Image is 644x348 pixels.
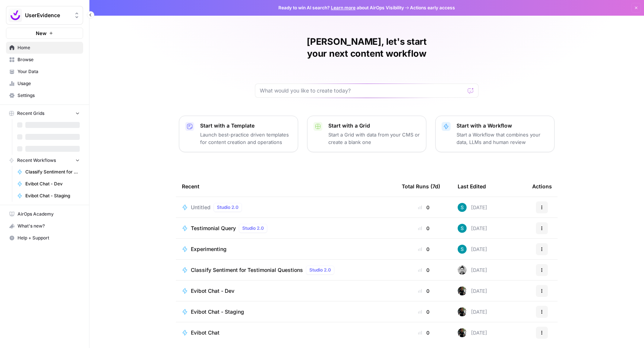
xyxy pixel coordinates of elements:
[458,328,487,337] div: [DATE]
[457,131,548,146] p: Start a Workflow that combines your data, LLMs and human review
[6,28,83,39] button: New
[182,203,390,212] a: UntitledStudio 2.0
[182,287,390,295] a: Evibot Chat - Dev
[17,157,56,164] span: Recent Workflows
[458,245,487,254] div: [DATE]
[260,87,465,94] input: What would you like to create today?
[328,122,420,129] p: Start with a Grid
[402,245,446,253] div: 0
[458,307,467,316] img: etsyrupa0dhtlou5bsnfysrjhpik
[18,80,80,87] span: Usage
[191,308,244,316] span: Evibot Chat - Staging
[458,176,486,197] div: Last Edited
[458,286,467,295] img: etsyrupa0dhtlou5bsnfysrjhpik
[6,208,83,220] a: AirOps Academy
[307,116,426,152] button: Start with a GridStart a Grid with data from your CMS or create a blank one
[191,245,227,253] span: Experimenting
[458,203,487,212] div: [DATE]
[242,225,264,232] span: Studio 2.0
[25,181,80,187] span: Evibot Chat - Dev
[36,29,47,37] span: New
[458,307,487,316] div: [DATE]
[328,131,420,146] p: Start a Grid with data from your CMS or create a blank one
[402,329,446,336] div: 0
[6,78,83,90] a: Usage
[25,169,80,175] span: Classify Sentiment for Testimonial Questions
[6,220,83,232] button: What's new?
[25,192,80,199] span: Evibot Chat - Staging
[6,232,83,244] button: Help + Support
[182,224,390,233] a: Testimonial QueryStudio 2.0
[458,328,467,337] img: etsyrupa0dhtlou5bsnfysrjhpik
[14,166,83,178] a: Classify Sentiment for Testimonial Questions
[200,131,292,146] p: Launch best-practice driven templates for content creation and operations
[458,266,467,275] img: di7ojz10kvybrfket5x42g8evxl9
[458,266,487,275] div: [DATE]
[18,44,80,51] span: Home
[18,68,80,75] span: Your Data
[402,176,440,197] div: Total Runs (7d)
[14,190,83,202] a: Evibot Chat - Staging
[191,329,220,336] span: Evibot Chat
[9,9,22,22] img: UserEvidence Logo
[435,116,555,152] button: Start with a WorkflowStart a Workflow that combines your data, LLMs and human review
[458,203,467,212] img: 22ptkqh30ocz1te3y79vt42q57bs
[14,178,83,190] a: Evibot Chat - Dev
[191,287,234,295] span: Evibot Chat - Dev
[457,122,548,129] p: Start with a Workflow
[532,176,552,197] div: Actions
[18,211,80,217] span: AirOps Academy
[331,5,356,10] a: Learn more
[182,308,390,316] a: Evibot Chat - Staging
[191,204,211,211] span: Untitled
[6,108,83,119] button: Recent Grids
[191,225,236,232] span: Testimonial Query
[309,267,331,273] span: Studio 2.0
[18,56,80,63] span: Browse
[182,245,390,253] a: Experimenting
[6,54,83,66] a: Browse
[18,92,80,99] span: Settings
[278,4,404,11] span: Ready to win AI search? about AirOps Visibility
[402,308,446,316] div: 0
[179,116,298,152] button: Start with a TemplateLaunch best-practice driven templates for content creation and operations
[6,42,83,54] a: Home
[200,122,292,129] p: Start with a Template
[402,266,446,274] div: 0
[182,266,390,275] a: Classify Sentiment for Testimonial QuestionsStudio 2.0
[191,266,303,274] span: Classify Sentiment for Testimonial Questions
[402,204,446,211] div: 0
[410,4,455,11] span: Actions early access
[402,287,446,295] div: 0
[458,224,487,233] div: [DATE]
[458,286,487,295] div: [DATE]
[402,225,446,232] div: 0
[6,90,83,101] a: Settings
[6,6,83,25] button: Workspace: UserEvidence
[6,220,83,232] div: What's new?
[17,110,44,117] span: Recent Grids
[458,245,467,254] img: 22ptkqh30ocz1te3y79vt42q57bs
[217,204,239,211] span: Studio 2.0
[182,176,390,197] div: Recent
[458,224,467,233] img: 22ptkqh30ocz1te3y79vt42q57bs
[18,235,80,241] span: Help + Support
[25,12,70,19] span: UserEvidence
[6,155,83,166] button: Recent Workflows
[255,36,479,60] h1: [PERSON_NAME], let's start your next content workflow
[6,66,83,78] a: Your Data
[182,329,390,336] a: Evibot Chat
